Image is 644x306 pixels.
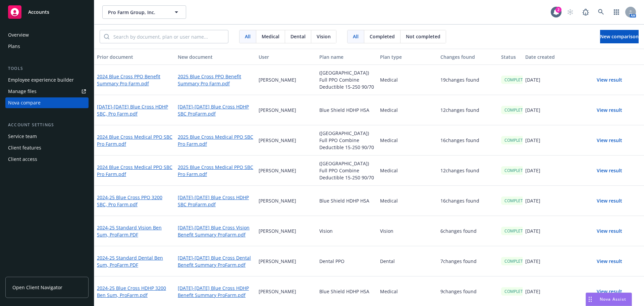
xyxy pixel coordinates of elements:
div: Plans [8,41,20,52]
div: ([GEOGRAPHIC_DATA]) Full PPO Combine Deductible 15-250 90/70 [317,65,377,95]
button: Nova Assist [586,293,632,306]
div: Medical [377,125,438,156]
div: New document [178,53,253,60]
div: COMPLETED [501,106,532,114]
a: 2024 Blue Cross PPO Benefit Summary Pro Farm.pdf [97,73,172,87]
div: Overview [8,30,29,40]
a: [DATE]-[DATE] Blue Cross Vision Benefit Summary ProFarm.pdf [178,224,253,238]
div: ([GEOGRAPHIC_DATA]) Full PPO Combine Deductible 15-250 90/70 [317,125,377,156]
a: Accounts [5,3,89,21]
p: 19 changes found [440,76,479,83]
a: 2025 Blue Cross Medical PPO SBC Pro Farm.pdf [178,133,253,147]
button: Prior document [94,49,175,65]
p: [DATE] [525,197,540,204]
button: New comparison [600,30,639,43]
a: Nova compare [5,97,89,108]
div: COMPLETED [501,196,532,205]
a: [DATE]-[DATE] Blue Cross HDHP Benefit Summary ProFarm.pdf [178,285,253,299]
p: 16 changes found [440,137,479,144]
div: Account settings [5,122,89,128]
button: Pro Farm Group, Inc. [102,5,186,19]
p: [PERSON_NAME] [259,197,296,204]
div: Employee experience builder [8,75,74,85]
p: [DATE] [525,227,540,234]
span: All [245,33,251,40]
button: View result [586,285,633,298]
button: View result [586,134,633,147]
span: Dental [290,33,306,40]
div: Blue Shield HDHP HSA [317,95,377,125]
button: Plan name [317,49,377,65]
div: Medical [377,156,438,186]
a: Search [594,5,608,19]
span: Completed [370,33,395,40]
a: 2025 Blue Cross Medical PPO SBC Pro Farm.pdf [178,164,253,178]
a: [DATE]-[DATE] Blue Cross HDHP SBC, Pro Farm.pdf [97,103,172,117]
div: Client access [8,154,37,165]
span: Accounts [28,9,49,15]
div: Medical [377,65,438,95]
p: 12 changes found [440,167,479,174]
p: [DATE] [525,106,540,114]
a: Switch app [610,5,623,19]
a: 2024-25 Standard Vision Ben Sum, ProFarm.PDF [97,224,172,238]
a: 2024 Blue Cross Medical PPO SBC Pro Farm.pdf [97,164,172,178]
p: 9 changes found [440,288,477,295]
button: View result [586,255,633,268]
div: Medical [377,95,438,125]
a: Client features [5,142,89,153]
button: View result [586,103,633,117]
p: [DATE] [525,258,540,265]
div: COMPLETED [501,227,532,235]
button: User [256,49,317,65]
div: COMPLETED [501,287,532,296]
span: Open Client Navigator [12,284,62,291]
div: COMPLETED [501,166,532,175]
button: Status [498,49,523,65]
p: [DATE] [525,76,540,83]
a: Overview [5,30,89,40]
button: View result [586,73,633,87]
span: New comparison [600,33,639,40]
p: [PERSON_NAME] [259,137,296,144]
button: Changes found [438,49,498,65]
span: All [353,33,359,40]
svg: Search [104,34,109,39]
div: Nova compare [8,97,41,108]
span: Nova Assist [600,296,626,302]
a: 2024-25 Blue Cross HDHP 3200 Ben Sum, ProFarm.pdf [97,285,172,299]
div: Vision [377,216,438,246]
a: Start snowing [563,5,577,19]
a: Employee experience builder [5,75,89,85]
p: [PERSON_NAME] [259,76,296,83]
a: Manage files [5,86,89,97]
div: Plan type [380,53,435,60]
a: Plans [5,41,89,52]
a: Report a Bug [579,5,592,19]
span: Not completed [406,33,440,40]
div: Dental [377,246,438,276]
div: Plan name [319,53,375,60]
div: Drag to move [586,293,594,306]
button: Date created [523,49,583,65]
button: View result [586,194,633,208]
div: Medical [377,186,438,216]
div: Status [501,53,520,60]
button: View result [586,164,633,177]
div: Dental PPO [317,246,377,276]
a: [DATE]-[DATE] Blue Cross Dental Benefit Summary ProFarm.pdf [178,254,253,268]
div: Manage files [8,86,37,97]
span: Pro Farm Group, Inc. [108,9,166,16]
div: User [259,53,314,60]
a: 2024 Blue Cross Medical PPO SBC Pro Farm.pdf [97,133,172,147]
div: ([GEOGRAPHIC_DATA]) Full PPO Combine Deductible 15-250 90/70 [317,156,377,186]
p: 6 changes found [440,227,477,234]
div: Changes found [440,53,496,60]
p: 12 changes found [440,106,479,114]
a: 2025 Blue Cross PPO Benefit Summary Pro Farm.pdf [178,73,253,87]
p: 16 changes found [440,197,479,204]
div: COMPLETED [501,136,532,144]
p: [DATE] [525,288,540,295]
p: [DATE] [525,167,540,174]
button: New document [175,49,256,65]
